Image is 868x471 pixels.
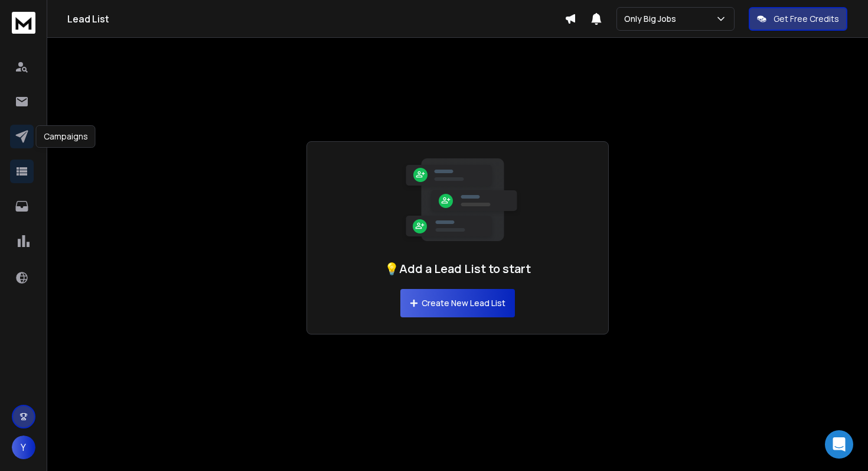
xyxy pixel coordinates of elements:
div: Campaigns [36,125,96,148]
h1: 💡Add a Lead List to start [384,261,531,277]
p: Get Free Credits [774,13,839,25]
h1: Lead List [67,12,564,26]
button: Get Free Credits [749,7,847,31]
p: Only Big Jobs [624,13,681,25]
img: logo [12,12,35,34]
button: Create New Lead List [400,289,515,317]
button: Y [12,436,35,459]
div: Open Intercom Messenger [825,430,853,459]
